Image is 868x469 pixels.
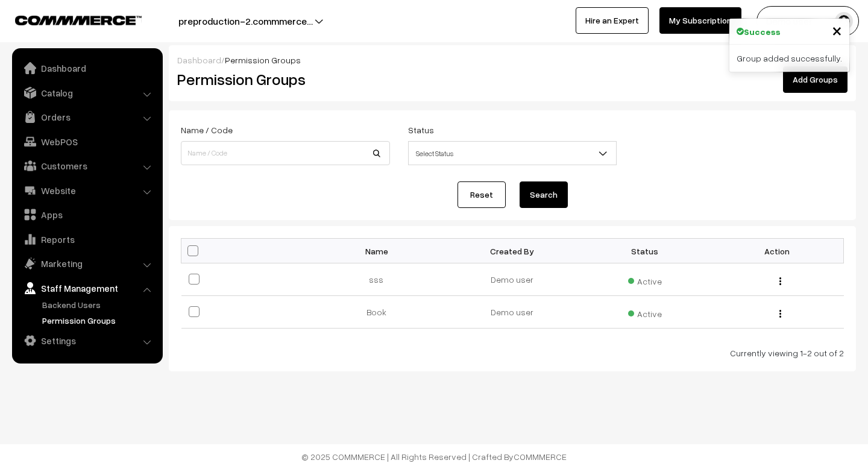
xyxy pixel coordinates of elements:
[177,55,221,65] a: Dashboard
[15,330,159,351] a: Settings
[39,298,159,311] a: Backend Users
[408,141,617,165] span: Select Status
[181,124,233,136] label: Name / Code
[446,263,579,296] td: Demo user
[181,141,390,165] input: Name / Code
[15,253,159,274] a: Marketing
[15,106,159,128] a: Orders
[409,143,617,164] span: Select Status
[15,204,159,225] a: Apps
[15,12,121,27] a: COMMMERCE
[779,310,781,318] img: Menu
[744,25,781,38] strong: Success
[832,19,842,41] span: ×
[711,239,844,263] th: Action
[181,347,844,359] div: Currently viewing 1-2 out of 2
[659,7,741,34] a: My Subscription
[313,263,446,296] td: sss
[136,6,355,36] button: preproduction-2.commmerce…
[832,21,842,39] button: Close
[514,452,567,462] a: COMMMERCE
[729,45,849,72] div: Group added successfully.
[628,272,662,288] span: Active
[15,277,159,299] a: Staff Management
[313,296,446,329] td: Book
[783,66,848,93] a: Add Groups
[177,70,503,89] h2: Permission Groups
[579,239,711,263] th: Status
[408,124,434,136] label: Status
[835,12,853,30] img: user
[15,228,159,250] a: Reports
[15,155,159,177] a: Customers
[520,181,568,208] button: Search
[756,6,859,36] button: Demo user
[15,57,159,79] a: Dashboard
[576,7,649,34] a: Hire an Expert
[177,54,848,66] div: /
[225,55,301,65] span: Permission Groups
[446,239,579,263] th: Created By
[779,277,781,285] img: Menu
[446,296,579,329] td: Demo user
[15,180,159,201] a: Website
[313,239,446,263] th: Name
[39,314,159,327] a: Permission Groups
[628,304,662,320] span: Active
[15,16,142,25] img: COMMMERCE
[458,181,506,208] a: Reset
[15,82,159,104] a: Catalog
[15,131,159,153] a: WebPOS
